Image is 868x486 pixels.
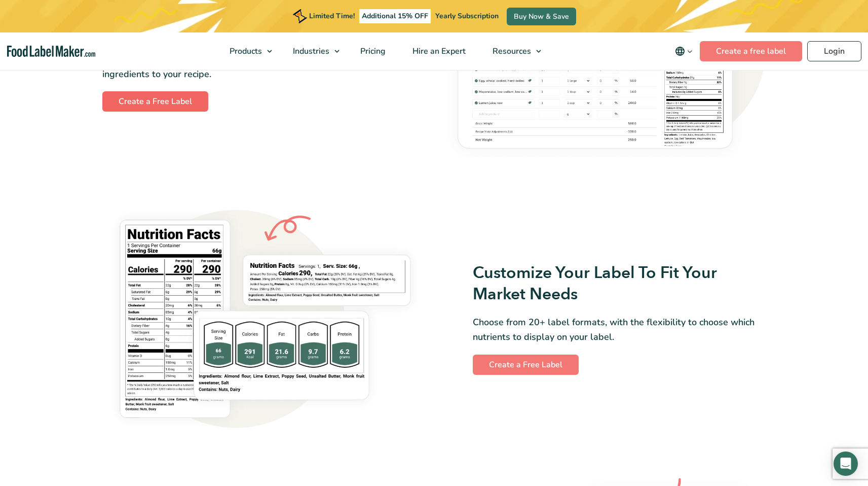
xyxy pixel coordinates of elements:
a: Login [807,41,861,61]
a: Create a free label [700,41,802,61]
span: Resources [489,46,532,57]
p: Choose from 20+ label formats, with the flexibility to choose which nutrients to display on your ... [473,315,766,344]
a: Products [216,32,277,70]
a: Buy Now & Save [507,8,576,25]
a: Create a Free Label [102,91,208,112]
div: Open Intercom Messenger [834,452,858,476]
a: Pricing [347,32,397,70]
a: Hire an Expert [399,32,477,70]
span: Yearly Subscription [435,11,499,21]
span: Hire an Expert [409,46,467,57]
span: Industries [290,46,330,57]
a: Industries [280,32,345,70]
span: Pricing [357,46,387,57]
a: Create a Free Label [473,355,579,375]
a: Resources [479,32,546,70]
span: Additional 15% OFF [359,9,431,23]
span: Products [227,46,263,57]
h3: Customize Your Label To Fit Your Market Needs [473,263,766,305]
span: Limited Time! [309,11,355,21]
